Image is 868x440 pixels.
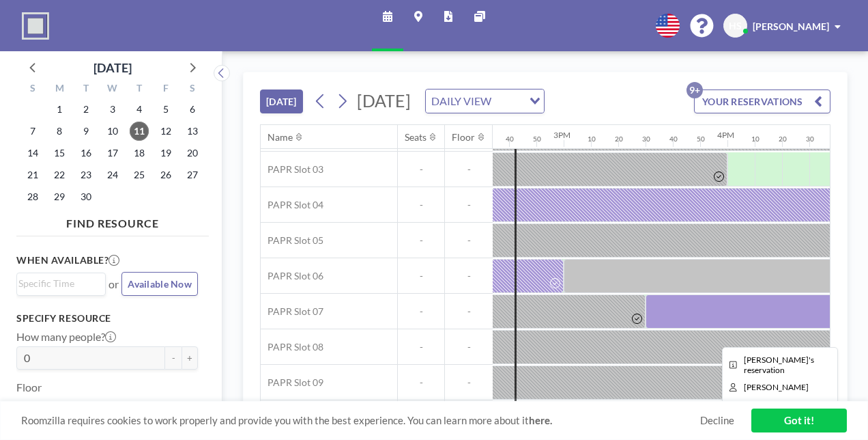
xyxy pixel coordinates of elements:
[103,143,122,163] span: Wednesday, September 17, 2025
[261,199,323,211] span: PAPR Slot 04
[506,135,514,143] div: 40
[76,122,96,141] span: Tuesday, September 9, 2025
[686,82,703,98] p: 9+
[50,100,69,119] span: Monday, September 1, 2025
[152,81,179,98] div: F
[700,414,734,427] a: Decline
[426,90,544,113] div: Search for option
[398,376,444,389] span: -
[744,382,809,392] span: Hayato Seki
[46,81,73,98] div: M
[130,143,149,163] span: Thursday, September 18, 2025
[806,135,814,143] div: 30
[17,273,105,294] div: Search for option
[357,90,411,111] span: [DATE]
[445,305,493,318] span: -
[130,122,149,141] span: Thursday, September 11, 2025
[744,355,814,375] span: Hayato's reservation
[50,143,69,163] span: Monday, September 15, 2025
[103,165,122,184] span: Wednesday, September 24, 2025
[156,143,175,163] span: Friday, September 19, 2025
[183,122,202,141] span: Saturday, September 13, 2025
[529,414,552,426] a: here.
[16,312,198,325] h3: Specify resource
[717,130,734,140] div: 4PM
[694,90,830,113] button: YOUR RESERVATIONS9+
[261,305,323,318] span: PAPR Slot 07
[18,276,98,291] input: Search for option
[398,163,444,176] span: -
[165,346,182,370] button: -
[76,165,96,184] span: Tuesday, September 23, 2025
[183,165,202,184] span: Saturday, September 27, 2025
[588,135,596,143] div: 10
[495,92,521,110] input: Search for option
[156,100,175,119] span: Friday, September 5, 2025
[642,135,650,143] div: 30
[16,330,116,344] label: How many people?
[445,199,493,211] span: -
[179,81,205,98] div: S
[445,163,493,176] span: -
[23,165,42,184] span: Sunday, September 21, 2025
[156,122,175,141] span: Friday, September 12, 2025
[128,278,192,290] span: Available Now
[697,135,705,143] div: 50
[452,131,475,143] div: Floor
[20,81,46,98] div: S
[260,90,303,113] button: [DATE]
[22,12,49,40] img: organization-logo
[50,122,69,141] span: Monday, September 8, 2025
[429,92,494,110] span: DAILY VIEW
[669,135,678,143] div: 40
[76,187,96,206] span: Tuesday, September 30, 2025
[126,81,152,98] div: T
[398,199,444,211] span: -
[103,100,122,119] span: Wednesday, September 3, 2025
[261,234,323,247] span: PAPR Slot 05
[729,20,742,32] span: HS
[23,187,42,206] span: Sunday, September 28, 2025
[398,341,444,353] span: -
[751,135,759,143] div: 10
[121,272,198,296] button: Available Now
[156,165,175,184] span: Friday, September 26, 2025
[261,376,323,389] span: PAPR Slot 09
[445,376,493,389] span: -
[405,131,426,143] div: Seats
[76,143,96,163] span: Tuesday, September 16, 2025
[130,100,149,119] span: Thursday, September 4, 2025
[130,165,149,184] span: Thursday, September 25, 2025
[183,100,202,119] span: Saturday, September 6, 2025
[73,81,100,98] div: T
[779,135,787,143] div: 20
[261,341,323,353] span: PAPR Slot 08
[445,234,493,247] span: -
[100,81,126,98] div: W
[398,305,444,318] span: -
[76,100,96,119] span: Tuesday, September 2, 2025
[16,381,42,394] label: Floor
[398,270,444,282] span: -
[93,58,132,77] div: [DATE]
[23,143,42,163] span: Sunday, September 14, 2025
[183,143,202,163] span: Saturday, September 20, 2025
[108,277,119,291] span: or
[753,20,829,32] span: [PERSON_NAME]
[751,409,847,432] a: Got it!
[445,341,493,353] span: -
[445,270,493,282] span: -
[553,130,570,140] div: 3PM
[261,270,323,282] span: PAPR Slot 06
[615,135,623,143] div: 20
[533,135,541,143] div: 50
[182,346,198,370] button: +
[103,122,122,141] span: Wednesday, September 10, 2025
[50,165,69,184] span: Monday, September 22, 2025
[21,414,700,427] span: Roomzilla requires cookies to work properly and provide you with the best experience. You can lea...
[50,187,69,206] span: Monday, September 29, 2025
[398,234,444,247] span: -
[16,211,209,230] h4: FIND RESOURCE
[267,131,293,143] div: Name
[23,122,42,141] span: Sunday, September 7, 2025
